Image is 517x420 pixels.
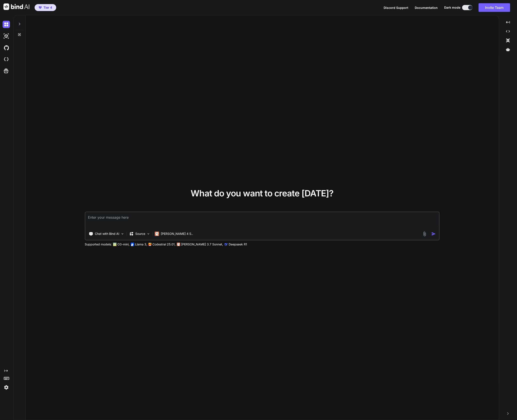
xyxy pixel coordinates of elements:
button: premiumTier 4 [35,4,56,11]
p: [PERSON_NAME] 3.7 Sonnet, [181,242,223,247]
p: Source [135,232,145,236]
img: Llama2 [131,243,134,246]
img: settings [3,384,10,391]
img: Pick Models [147,232,150,236]
p: Chat with Bind AI [95,232,119,236]
img: attachment [422,231,427,236]
p: Codestral 25.01, [152,242,176,247]
img: darkAi-studio [3,32,10,40]
img: Mistral-AI [148,243,152,246]
img: cloudideIcon [3,56,10,63]
button: Discord Support [384,5,408,10]
span: Documentation [415,6,438,10]
p: Llama 3, [135,242,147,247]
img: premium [39,6,42,9]
button: Documentation [415,5,438,10]
img: Bind AI [3,3,29,10]
img: icon [431,232,436,236]
img: githubDark [3,44,10,51]
span: Dark mode [444,5,460,10]
p: O3-mini, [117,242,129,247]
img: darkChat [3,21,10,28]
img: claude [177,243,180,246]
span: Tier 4 [43,5,52,10]
img: Pick Tools [121,232,124,236]
p: Supported models: [85,242,112,247]
p: [PERSON_NAME] 4 S.. [161,232,193,236]
button: Invite Team [479,3,510,12]
p: Deepseek R1 [229,242,247,247]
img: GPT-4 [113,243,116,246]
img: Claude 4 Sonnet [155,232,159,236]
span: What do you want to create [DATE]? [191,188,333,199]
span: Discord Support [384,6,408,10]
img: claude [224,243,228,246]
